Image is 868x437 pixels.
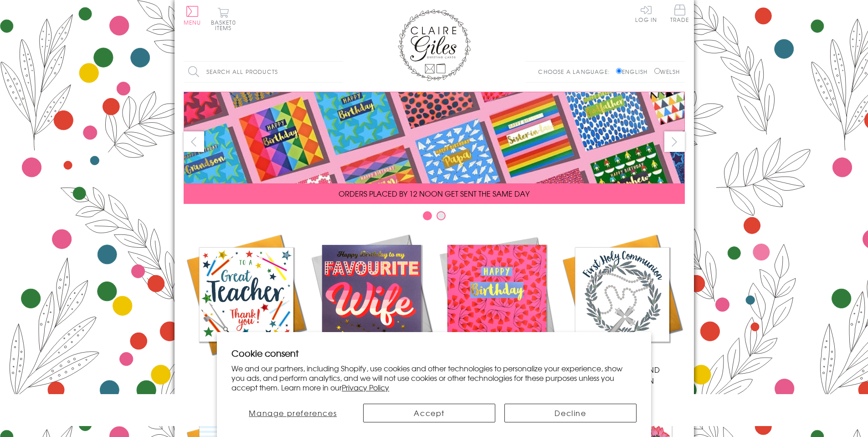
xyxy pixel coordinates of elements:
[654,68,660,74] input: Welsh
[616,68,622,74] input: English
[231,347,637,359] h2: Cookie consent
[184,6,201,25] button: Menu
[184,18,201,26] span: Menu
[437,211,446,220] button: Carousel Page 2
[211,7,236,31] button: Basket0 items
[231,364,637,392] p: We and our partners, including Shopify, use cookies and other technologies to personalize your ex...
[560,232,685,386] a: Communion and Confirmation
[342,382,389,393] a: Privacy Policy
[184,232,309,375] a: Academic
[231,404,354,422] button: Manage preferences
[184,211,685,225] div: Carousel Pagination
[363,404,495,422] button: Accept
[309,232,434,375] a: New Releases
[670,5,689,24] a: Trade
[504,404,637,422] button: Decline
[616,68,652,76] label: English
[184,62,343,82] input: Search all products
[184,131,204,152] button: prev
[670,5,689,22] span: Trade
[423,211,432,220] button: Carousel Page 1 (Current Slide)
[215,18,236,32] span: 0 items
[434,232,560,375] a: Birthdays
[334,62,343,82] input: Search
[398,9,471,81] img: Claire Giles Greetings Cards
[654,68,680,76] label: Welsh
[249,407,337,418] span: Manage preferences
[339,188,529,199] span: ORDERS PLACED BY 12 NOON GET SENT THE SAME DAY
[664,131,685,152] button: next
[538,68,614,76] p: Choose a language:
[635,5,657,22] a: Log In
